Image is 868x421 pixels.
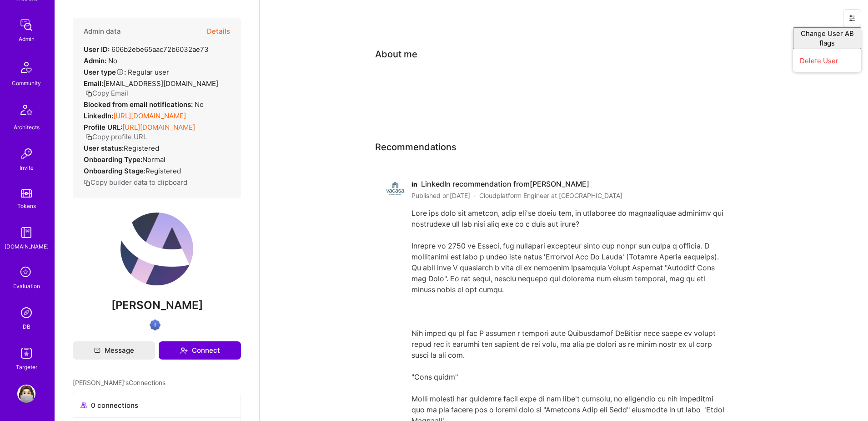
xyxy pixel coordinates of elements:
span: Cloudplatform Engineer at [GEOGRAPHIC_DATA] [479,191,622,200]
button: Change User AB flags [793,27,861,49]
a: User Avatar [15,385,38,403]
button: Connect [159,341,241,360]
i: Help [116,68,124,76]
img: Admin Search [17,304,35,322]
strong: User ID: [84,45,110,54]
i: icon Copy [85,134,92,141]
a: [URL][DOMAIN_NAME] [113,112,186,120]
img: guide book [17,223,35,242]
span: [EMAIL_ADDRESS][DOMAIN_NAME] [103,79,218,88]
strong: Onboarding Type: [84,155,142,164]
img: User Avatar [120,213,193,285]
img: Community [15,56,37,78]
div: 606b2ebe65aac72b6032ae73 [84,45,209,54]
i: icon Copy [85,90,92,97]
div: No [84,56,117,66]
span: in [411,179,417,189]
strong: Profile URL: [84,123,122,132]
img: Skill Targeter [17,344,35,362]
img: User Avatar [17,385,35,403]
span: 0 connections [91,401,138,410]
div: DB [23,322,30,331]
i: icon Mail [94,347,100,354]
span: normal [142,155,166,164]
img: Invite [17,145,35,163]
button: Message [73,341,155,360]
span: [PERSON_NAME] [73,299,241,312]
button: Copy Email [85,88,128,98]
button: Copy profile URL [85,132,147,142]
span: Registered [146,167,181,175]
button: Copy builder data to clipboard [84,178,187,187]
strong: User status: [84,144,124,152]
i: icon Connect [180,346,188,355]
i: icon Collaborator [80,402,87,409]
span: [PERSON_NAME]'s Connections [73,378,166,387]
div: About me [375,47,417,61]
i: icon Copy [84,179,90,186]
span: Recommendations [375,140,457,154]
div: [DOMAIN_NAME] [5,242,49,251]
button: Delete User [793,49,861,72]
div: No [84,100,204,109]
button: Details [207,18,230,45]
div: Targeter [16,362,37,372]
strong: Email: [84,79,103,88]
span: Registered [124,144,159,152]
span: Published on [DATE] [411,191,470,200]
div: Architects [14,122,40,132]
strong: User type : [84,68,126,76]
div: Invite [20,163,34,172]
img: Vacasa logo [386,179,404,198]
img: admin teamwork [17,16,35,34]
img: tokens [21,189,32,198]
div: Tokens [17,201,36,211]
a: [URL][DOMAIN_NAME] [122,123,195,132]
div: Community [12,78,41,88]
span: LinkedIn recommendation from [PERSON_NAME] [421,179,589,189]
h4: Admin data [84,27,121,36]
strong: Blocked from email notifications: [84,100,195,109]
strong: Admin: [84,56,106,65]
strong: Onboarding Stage: [84,167,146,175]
div: Evaluation [13,281,40,291]
div: Admin [19,34,35,44]
strong: LinkedIn: [84,112,113,120]
span: · [474,191,476,200]
div: Regular user [84,67,169,77]
img: Architects [15,101,37,122]
img: High Potential User [150,320,161,330]
i: icon SelectionTeam [18,264,35,281]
